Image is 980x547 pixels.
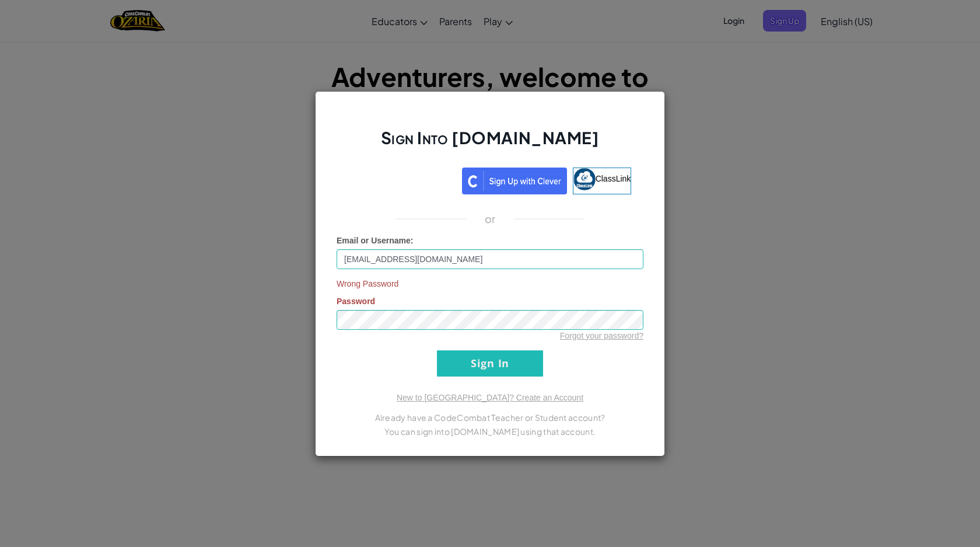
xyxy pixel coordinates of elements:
[485,212,496,226] p: or
[560,331,643,340] a: Forgot your password?
[337,236,411,245] span: Email or Username
[337,127,643,161] h2: Sign Into [DOMAIN_NAME]
[349,166,456,192] div: Sign in with Google. Opens in new tab
[337,235,414,246] label: :
[337,424,643,438] p: You can sign into [DOMAIN_NAME] using that account.
[337,410,643,424] p: Already have a CodeCombat Teacher or Student account?
[437,350,543,377] input: Sign In
[343,166,462,192] iframe: Sign in with Google Button
[462,168,567,194] img: clever_sso_button@2x.png
[596,173,631,183] span: ClassLink
[337,297,375,306] span: Password
[573,168,596,190] img: classlink-logo-small.png
[337,278,643,290] span: Wrong Password
[397,393,583,402] a: New to [GEOGRAPHIC_DATA]? Create an Account
[349,168,456,194] a: Sign in with Google. Opens in new tab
